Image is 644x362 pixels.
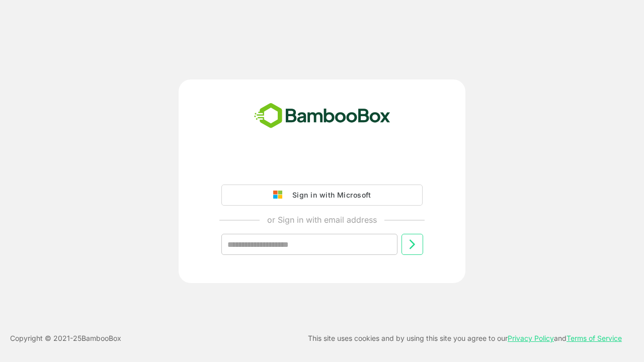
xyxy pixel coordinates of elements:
img: google [273,191,287,200]
p: or Sign in with email address [267,214,377,226]
p: Copyright © 2021- 25 BambooBox [10,332,121,344]
a: Privacy Policy [508,334,554,342]
img: bamboobox [249,100,396,133]
div: Sign in with Microsoft [287,189,371,202]
button: Sign in with Microsoft [221,185,423,206]
p: This site uses cookies and by using this site you agree to our and [308,332,622,344]
a: Terms of Service [567,334,622,342]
